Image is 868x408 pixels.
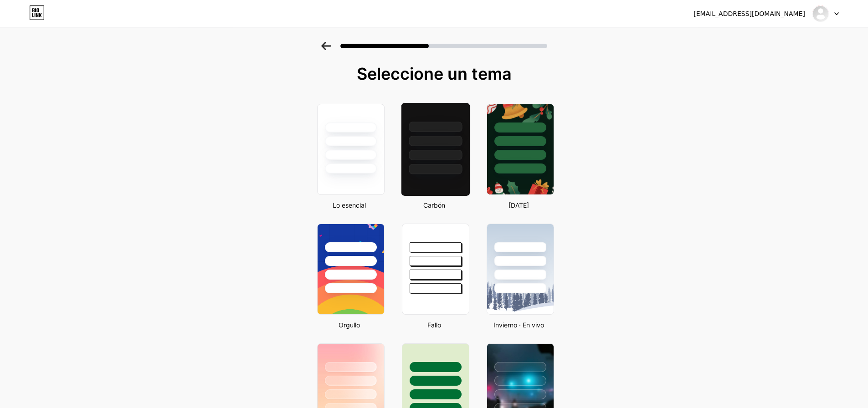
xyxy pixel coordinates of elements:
font: Seleccione un tema [357,64,512,84]
img: Efraín Javier Angarita Rivera [812,5,829,22]
font: Lo esencial [333,201,366,209]
font: Fallo [427,321,441,329]
font: Orgullo [339,321,360,329]
font: [DATE] [508,201,529,209]
font: Carbón [423,201,445,209]
font: [EMAIL_ADDRESS][DOMAIN_NAME] [693,10,805,17]
font: Invierno · En vivo [493,321,544,329]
